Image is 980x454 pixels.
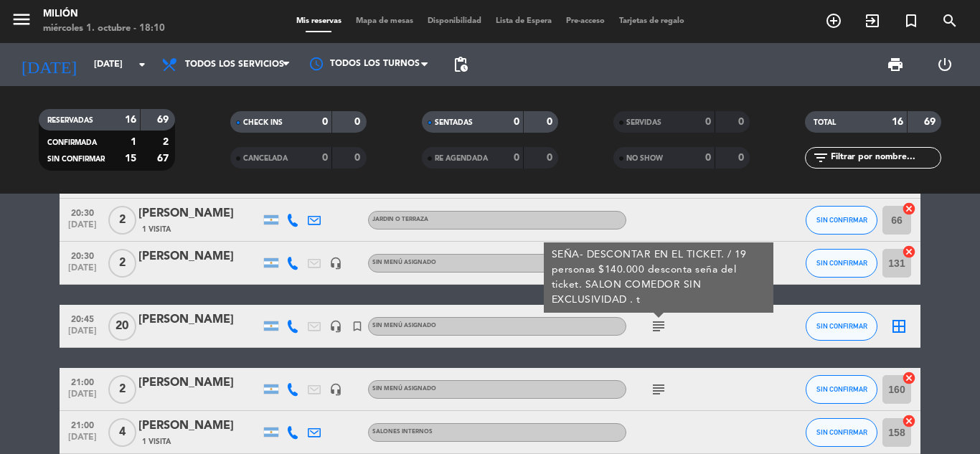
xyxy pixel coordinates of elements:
strong: 67 [157,153,171,164]
strong: 0 [354,153,363,163]
span: SIN CONFIRMAR [816,216,867,224]
span: Pre-acceso [559,17,612,25]
span: CONFIRMADA [47,139,97,146]
span: pending_actions [452,56,469,73]
span: [DATE] [65,389,100,406]
input: Filtrar por nombre... [829,150,941,166]
strong: 15 [125,153,136,164]
strong: 0 [514,153,519,163]
div: SEÑA- DESCONTAR EN EL TICKET. / 19 personas $140.000 desconta seña del ticket. SALON COMEDOR SIN ... [552,247,766,308]
span: Todos los servicios [185,60,284,70]
div: [PERSON_NAME] [138,311,260,329]
div: [PERSON_NAME] [138,417,260,435]
i: exit_to_app [864,12,881,29]
span: SIN CONFIRMAR [47,156,105,163]
span: JARDIN o TERRAZA [372,217,428,222]
span: 2 [108,375,136,404]
span: 20:45 [65,310,100,326]
div: miércoles 1. octubre - 18:10 [43,22,165,36]
strong: 0 [705,153,711,163]
i: cancel [902,245,916,259]
strong: 0 [705,117,711,127]
strong: 0 [322,153,328,163]
span: 20:30 [65,204,100,220]
i: subject [650,318,667,335]
span: Sin menú asignado [372,323,436,328]
strong: 0 [354,117,363,127]
span: SIN CONFIRMAR [816,428,867,436]
strong: 69 [157,115,171,125]
strong: 0 [514,117,519,127]
strong: 0 [322,117,328,127]
span: 2 [108,249,136,278]
i: headset_mic [329,320,342,333]
i: turned_in_not [903,12,920,29]
strong: 0 [738,153,747,163]
span: Mapa de mesas [349,17,420,25]
span: Disponibilidad [420,17,489,25]
span: 20 [108,312,136,341]
div: LOG OUT [920,43,969,86]
span: SALONES INTERNOS [372,429,433,435]
span: [DATE] [65,432,100,449]
span: Sin menú asignado [372,260,436,265]
span: 4 [108,418,136,447]
span: SIN CONFIRMAR [816,259,867,267]
i: subject [650,381,667,398]
span: Sin menú asignado [372,386,436,392]
strong: 0 [547,153,555,163]
span: RE AGENDADA [435,155,488,162]
span: Tarjetas de regalo [612,17,692,25]
i: arrow_drop_down [133,56,151,73]
i: add_circle_outline [825,12,842,29]
strong: 0 [547,117,555,127]
i: border_all [890,318,908,335]
span: [DATE] [65,263,100,280]
i: headset_mic [329,257,342,270]
button: SIN CONFIRMAR [806,206,877,235]
strong: 16 [125,115,136,125]
div: [PERSON_NAME] [138,204,260,223]
button: menu [11,9,32,35]
button: SIN CONFIRMAR [806,312,877,341]
span: 21:00 [65,416,100,432]
i: power_settings_new [936,56,953,73]
span: print [887,56,904,73]
span: Mis reservas [289,17,349,25]
span: 21:00 [65,373,100,389]
i: cancel [902,371,916,385]
span: 2 [108,206,136,235]
button: SIN CONFIRMAR [806,375,877,404]
span: Lista de Espera [489,17,559,25]
strong: 1 [131,137,136,147]
i: [DATE] [11,49,87,80]
button: SIN CONFIRMAR [806,418,877,447]
span: RESERVADAS [47,117,93,124]
i: headset_mic [329,383,342,396]
span: CANCELADA [243,155,288,162]
div: [PERSON_NAME] [138,247,260,266]
span: 20:30 [65,247,100,263]
i: cancel [902,414,916,428]
div: Milión [43,7,165,22]
span: NO SHOW [626,155,663,162]
span: [DATE] [65,220,100,237]
strong: 2 [163,137,171,147]
i: search [941,12,958,29]
span: SIN CONFIRMAR [816,322,867,330]
span: CHECK INS [243,119,283,126]
i: menu [11,9,32,30]
span: SENTADAS [435,119,473,126]
span: 1 Visita [142,224,171,235]
div: [PERSON_NAME] [138,374,260,392]
i: cancel [902,202,916,216]
span: SIN CONFIRMAR [816,385,867,393]
span: 1 Visita [142,436,171,448]
button: SIN CONFIRMAR [806,249,877,278]
i: filter_list [812,149,829,166]
strong: 0 [738,117,747,127]
i: turned_in_not [351,320,364,333]
span: TOTAL [814,119,836,126]
strong: 69 [924,117,938,127]
span: SERVIDAS [626,119,661,126]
